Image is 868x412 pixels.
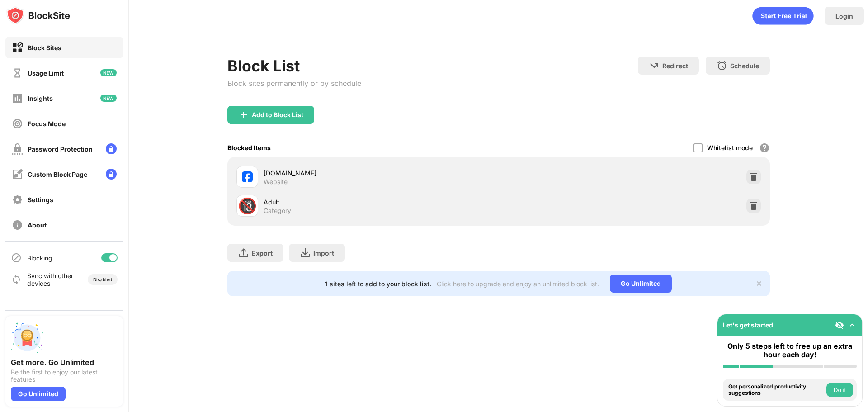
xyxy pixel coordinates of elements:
div: About [28,221,47,229]
div: Focus Mode [28,120,66,128]
div: Category [264,207,291,215]
div: Be the first to enjoy our latest features [11,369,118,383]
img: sync-icon.svg [11,274,22,285]
div: Schedule [730,62,759,70]
img: eye-not-visible.svg [835,321,844,330]
img: new-icon.svg [100,69,117,76]
div: Let's get started [723,321,773,329]
div: Add to Block List [252,111,303,118]
div: Go Unlimited [610,275,672,293]
img: new-icon.svg [100,95,117,102]
div: Blocking [27,254,52,262]
div: Sync with other devices [27,272,74,287]
div: Password Protection [28,145,93,153]
div: animation [752,7,814,25]
div: Only 5 steps left to free up an extra hour each day! [723,342,857,359]
div: 🔞 [238,197,257,215]
div: Get more. Go Unlimited [11,358,118,367]
div: Whitelist mode [707,144,753,152]
div: Block sites permanently or by schedule [227,79,361,88]
img: omni-setup-toggle.svg [848,321,857,330]
div: Get personalized productivity suggestions [728,384,824,397]
div: Disabled [93,277,112,282]
img: blocking-icon.svg [11,252,22,263]
div: Click here to upgrade and enjoy an unlimited block list. [437,280,599,288]
div: Import [313,249,334,257]
img: focus-off.svg [12,118,23,129]
img: favicons [242,171,253,182]
div: Blocked Items [227,144,271,152]
img: logo-blocksite.svg [6,6,70,24]
img: push-unlimited.svg [11,322,43,354]
div: Settings [28,196,53,204]
button: Do it [826,383,853,397]
img: lock-menu.svg [106,169,117,180]
img: customize-block-page-off.svg [12,169,23,180]
div: Go Unlimited [11,387,66,401]
div: Website [264,178,288,186]
div: Insights [28,95,53,102]
div: Block Sites [28,44,61,52]
div: Login [835,12,853,20]
img: block-on.svg [12,42,23,53]
div: Custom Block Page [28,170,87,178]
img: time-usage-off.svg [12,67,23,79]
div: Usage Limit [28,69,64,77]
div: [DOMAIN_NAME] [264,168,499,178]
img: settings-off.svg [12,194,23,205]
div: Block List [227,57,361,75]
img: lock-menu.svg [106,143,117,154]
div: Adult [264,197,499,207]
div: Redirect [662,62,688,70]
img: password-protection-off.svg [12,143,23,155]
div: Export [252,249,273,257]
img: x-button.svg [755,280,763,287]
img: about-off.svg [12,219,23,231]
div: 1 sites left to add to your block list. [325,280,431,288]
img: insights-off.svg [12,93,23,104]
